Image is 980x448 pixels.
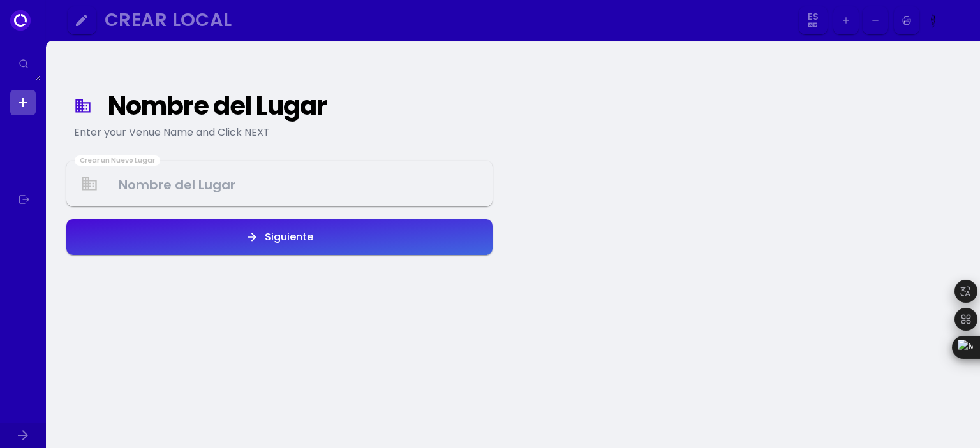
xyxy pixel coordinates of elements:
div: Enter your Venue Name and Click NEXT [74,125,485,140]
img: Image [923,10,944,31]
div: Siguiente [258,232,313,242]
input: Nombre del Lugar [68,165,491,203]
button: Siguiente [66,219,493,255]
img: Image [947,10,968,31]
div: Crear Local [105,13,782,27]
div: Crear un Nuevo Lugar [75,155,160,166]
div: Nombre del Lugar [108,94,479,117]
button: Crear Local [100,6,795,35]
